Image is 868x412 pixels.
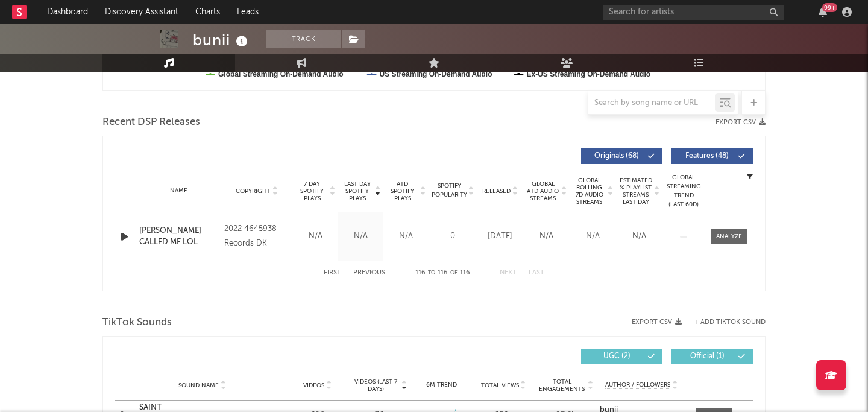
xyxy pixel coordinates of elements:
button: Next [500,270,517,276]
div: 116 116 116 [409,266,476,280]
span: Sound Name [178,382,219,389]
span: of [450,270,458,276]
button: Official(1) [671,349,753,364]
span: Total Views [481,382,519,389]
button: Last [529,270,544,276]
span: Global Rolling 7D Audio Streams [573,177,606,206]
span: TikTok Sounds [102,315,172,330]
button: 99+ [819,7,827,17]
div: 99 + [822,3,837,12]
span: Global ATD Audio Streams [526,180,559,202]
button: First [324,270,341,276]
div: N/A [341,230,380,242]
span: Spotify Popularity [432,182,467,200]
span: UGC ( 2 ) [589,353,644,360]
span: Originals ( 68 ) [589,153,644,160]
button: Features(48) [671,148,753,164]
button: UGC(2) [581,349,662,364]
span: Last Day Spotify Plays [341,180,373,202]
text: Ex-US Streaming On-Demand Audio [527,70,651,78]
span: Total Engagements [538,378,587,393]
span: Videos [303,382,324,389]
button: Previous [353,270,385,276]
div: N/A [386,230,426,242]
span: to [428,270,435,276]
span: Official ( 1 ) [679,353,735,360]
input: Search for artists [603,5,784,20]
span: Copyright [236,188,271,195]
div: Global Streaming Trend (Last 60D) [665,173,702,209]
button: Export CSV [715,119,766,126]
text: US Streaming On-Demand Audio [380,70,492,78]
div: N/A [573,230,613,242]
button: Export CSV [632,319,682,326]
div: 2022 4645938 Records DK [224,222,290,251]
div: Name [139,186,218,195]
div: 0 [432,230,474,242]
div: N/A [526,230,567,242]
div: [DATE] [480,230,520,242]
span: Author / Followers [605,381,670,389]
div: bunii [193,30,251,50]
input: Search by song name or URL [588,98,715,108]
span: Recent DSP Releases [102,115,200,130]
span: Estimated % Playlist Streams Last Day [619,177,652,206]
button: Track [266,30,341,48]
button: + Add TikTok Sound [682,319,766,326]
span: Features ( 48 ) [679,153,735,160]
button: Originals(68) [581,148,662,164]
div: 6M Trend [414,381,470,390]
span: ATD Spotify Plays [386,180,418,202]
text: Global Streaming On-Demand Audio [218,70,344,78]
a: [PERSON_NAME] CALLED ME LOL [139,225,218,249]
span: 7 Day Spotify Plays [296,180,328,202]
div: N/A [619,230,659,242]
span: Released [482,188,511,195]
button: + Add TikTok Sound [694,319,766,326]
div: N/A [296,230,335,242]
span: Videos (last 7 days) [351,378,400,393]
